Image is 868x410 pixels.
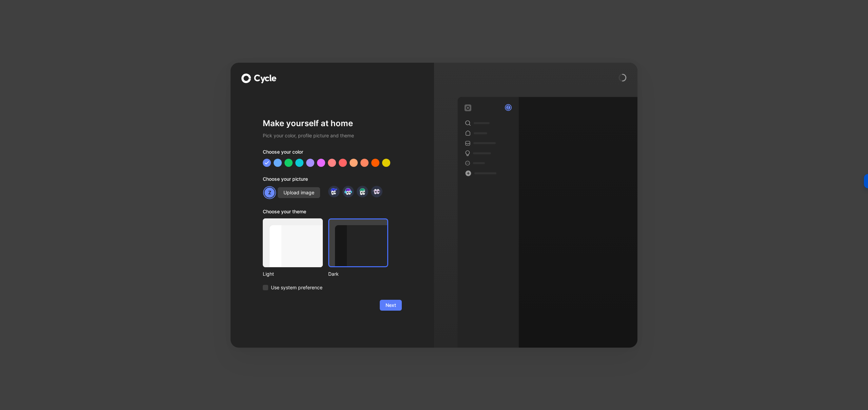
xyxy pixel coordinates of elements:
img: avatar [372,187,381,196]
h2: Pick your color, profile picture and theme [263,132,402,140]
div: Light [263,270,323,278]
img: avatar [358,187,367,196]
h1: Make yourself at home [263,118,402,129]
div: Choose your color [263,148,402,159]
button: Next [380,300,402,311]
div: Dark [328,270,388,278]
div: Choose your picture [263,175,402,186]
span: Use system preference [271,284,322,292]
img: workspace-default-logo-wX5zAyuM.png [465,104,471,111]
div: Z [506,105,511,110]
span: Upload image [283,189,314,197]
img: avatar [343,187,353,196]
button: Upload image [278,187,320,198]
img: avatar [329,187,338,196]
div: Choose your theme [263,208,388,218]
span: Next [386,301,396,309]
div: Z [264,187,275,198]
